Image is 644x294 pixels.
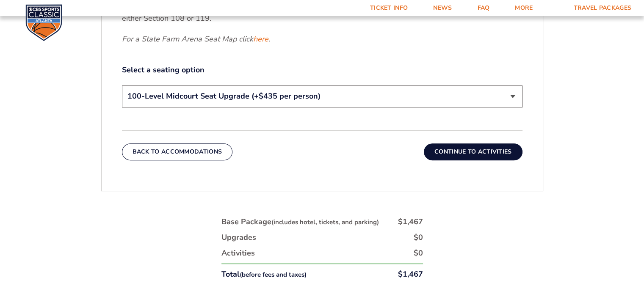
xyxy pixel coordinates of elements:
img: CBS Sports Classic [25,4,62,41]
button: Back To Accommodations [122,143,233,160]
div: Activities [221,248,255,258]
div: Upgrades [221,232,256,243]
small: (includes hotel, tickets, and parking) [271,218,379,226]
div: Base Package [221,217,379,227]
div: $0 [414,248,423,258]
em: For a State Farm Arena Seat Map click . [122,34,270,44]
div: $0 [414,232,423,243]
a: here [253,34,268,44]
div: $1,467 [398,217,423,227]
div: Total [221,269,307,280]
button: Continue To Activities [424,143,522,160]
small: (before fees and taxes) [240,270,307,279]
label: Select a seating option [122,65,522,75]
div: $1,467 [398,269,423,280]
